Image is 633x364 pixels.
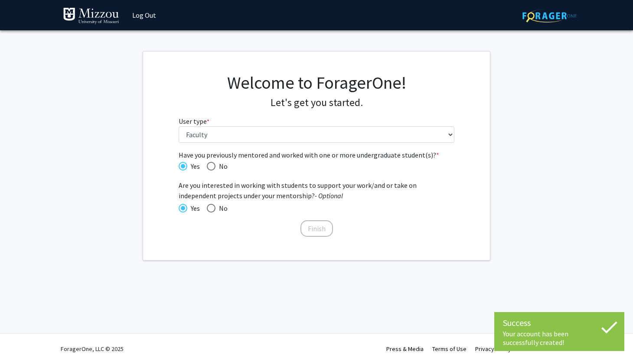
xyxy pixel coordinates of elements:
[503,316,616,329] div: Success
[432,345,467,353] a: Terms of Use
[179,180,455,201] span: Are you interested in working with students to support your work/and or take on independent proje...
[63,7,119,25] img: University of Missouri Logo
[179,160,455,171] mat-radio-group: Have you previously mentored and worked with one or more undergraduate student(s)?
[215,203,228,213] span: No
[300,220,333,237] button: Finish
[179,150,455,160] span: Have you previously mentored and worked with one or more undergraduate student(s)?
[187,203,200,213] span: Yes
[386,345,424,353] a: Press & Media
[179,97,455,109] h4: Let's get you started.
[475,345,511,353] a: Privacy Policy
[215,161,228,171] span: No
[7,325,37,358] iframe: Chat
[179,116,209,126] label: User type
[503,329,616,347] div: Your account has been successfully created!
[522,9,577,23] img: ForagerOne Logo
[61,334,124,364] div: ForagerOne, LLC © 2025
[315,191,343,200] i: - Optional
[179,72,455,93] h1: Welcome to ForagerOne!
[187,161,200,171] span: Yes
